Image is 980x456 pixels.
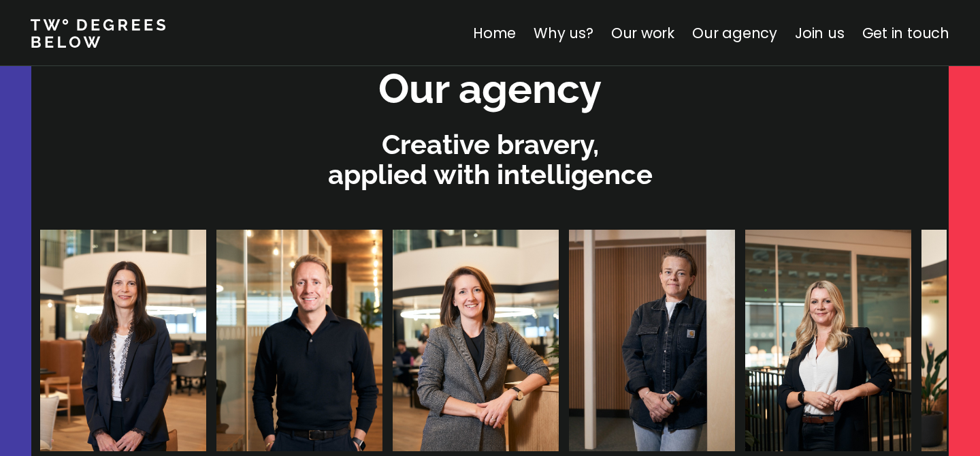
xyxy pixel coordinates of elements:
img: James [216,230,382,451]
a: Join us [795,23,845,43]
p: Creative bravery, applied with intelligence [38,130,942,189]
img: Gemma [393,230,559,451]
a: Why us? [534,23,593,43]
a: Home [473,23,516,43]
h2: Our agency [378,61,602,117]
a: Our work [611,23,674,43]
img: Halina [745,230,911,451]
a: Get in touch [862,23,949,43]
a: Our agency [692,23,777,43]
img: Dani [569,230,735,451]
img: Clare [40,230,206,451]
